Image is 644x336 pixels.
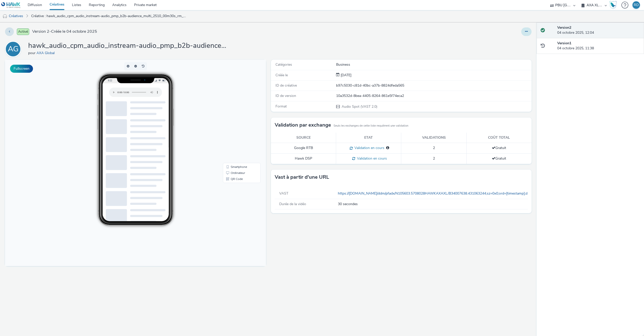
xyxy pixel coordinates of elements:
[275,93,296,98] span: ID de version
[271,143,336,154] td: Google RTB
[219,110,255,116] li: Ordinateur
[36,51,57,55] a: AXA Global
[557,41,640,51] div: 04 octobre 2025, 11:38
[3,14,8,19] img: audio
[355,156,387,161] span: Validation en cours
[103,19,107,22] span: 9:22
[275,73,288,78] span: Créée le
[271,154,336,164] td: Hawk DSP
[1,2,21,8] img: undefined Logo
[340,73,351,78] span: [DATE]
[10,65,33,73] button: Fullscreen
[609,1,619,9] a: Hawk Academy
[226,118,238,121] span: QR Code
[336,83,531,88] div: b97c5030-c81d-40bc-a37b-8824dfeda565
[17,28,29,35] span: Activé
[401,133,466,143] th: Validations
[336,133,401,143] th: Etat
[226,106,242,109] span: Smartphone
[279,202,306,206] span: Durée de la vidéo
[28,51,36,55] span: pour
[336,93,531,98] div: 10a3532d-8bea-4405-8264-861e5f74eca2
[8,42,19,56] div: AG
[557,25,571,30] strong: Version 2
[353,145,384,150] span: Validation en cours
[29,10,190,22] a: Créative : hawk_audio_cpm_audio_instream-audio_pmp_b2b-audience_multi_2510_00m30s_rm_en_awareness...
[279,191,288,196] span: VAST
[5,47,23,51] a: AG
[271,133,336,143] th: Source
[433,145,435,150] span: 2
[466,133,532,143] th: Coût total
[334,124,408,128] small: Seuls les exchanges de cette liste requièrent une validation
[226,112,240,115] span: Ordinateur
[275,121,331,129] h3: Validation par exchange
[338,202,358,207] span: 30 secondes
[32,29,97,34] span: Version 2 - Créée le 04 octobre 2025
[557,41,571,46] strong: Version 1
[340,73,351,78] div: Création 04 octobre 2025, 11:38
[557,25,640,35] div: 04 octobre 2025, 12:04
[275,104,287,109] span: Format
[492,156,506,161] span: Gratuit
[433,156,435,161] span: 2
[28,41,229,51] h1: hawk_audio_cpm_audio_instream-audio_pmp_b2b-audience_multi_2510_00m30s_rm_en_awareness_audio-cybe...
[219,116,255,122] li: QR Code
[275,83,297,88] span: ID de créative
[275,62,292,67] span: Catégories
[609,1,617,9] img: Hawk Academy
[275,173,329,181] h3: Vast à partir d'une URL
[336,62,531,67] div: Business
[219,104,255,110] li: Smartphone
[492,145,506,150] span: Gratuit
[341,104,377,109] span: Audio Spot (VAST 2.0)
[634,1,639,9] div: RD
